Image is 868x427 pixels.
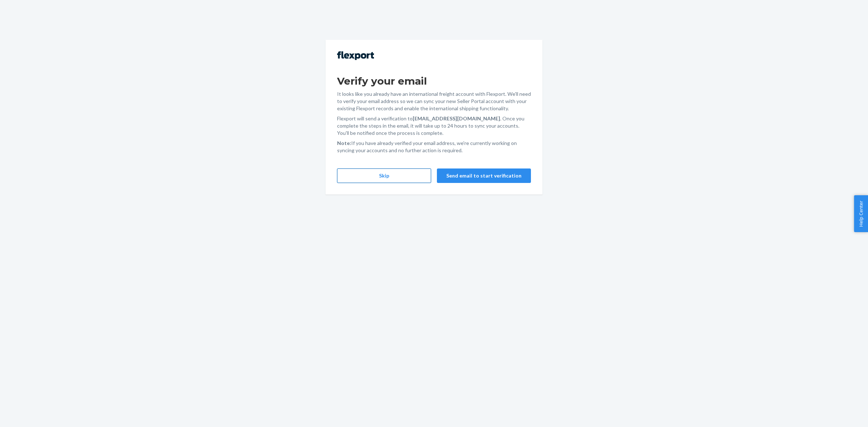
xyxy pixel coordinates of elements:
button: Skip [337,168,431,183]
strong: Note: [337,140,351,146]
button: Send email to start verification [437,168,531,183]
h1: Verify your email [337,74,531,87]
button: Help Center [854,195,868,232]
p: Flexport will send a verification to . Once you complete the steps in the email, it will take up ... [337,115,531,137]
strong: [EMAIL_ADDRESS][DOMAIN_NAME] [413,115,500,121]
img: Flexport logo [337,51,374,60]
p: If you have already verified your email address, we're currently working on syncing your accounts... [337,140,531,154]
p: It looks like you already have an international freight account with Flexport. We'll need to veri... [337,90,531,112]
